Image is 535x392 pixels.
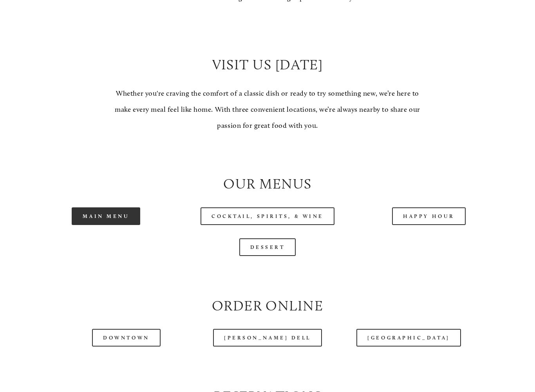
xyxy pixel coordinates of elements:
[239,239,296,256] a: Dessert
[356,329,461,347] a: [GEOGRAPHIC_DATA]
[72,208,140,225] a: Main Menu
[32,174,503,194] h2: Our Menus
[92,329,160,347] a: Downtown
[113,55,422,75] h2: Visit Us [DATE]
[201,208,334,225] a: Cocktail, Spirits, & Wine
[392,208,466,225] a: Happy Hour
[113,86,422,134] p: Whether you're craving the comfort of a classic dish or ready to try something new, we’re here to...
[32,296,503,316] h2: Order Online
[213,329,322,347] a: [PERSON_NAME] Dell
